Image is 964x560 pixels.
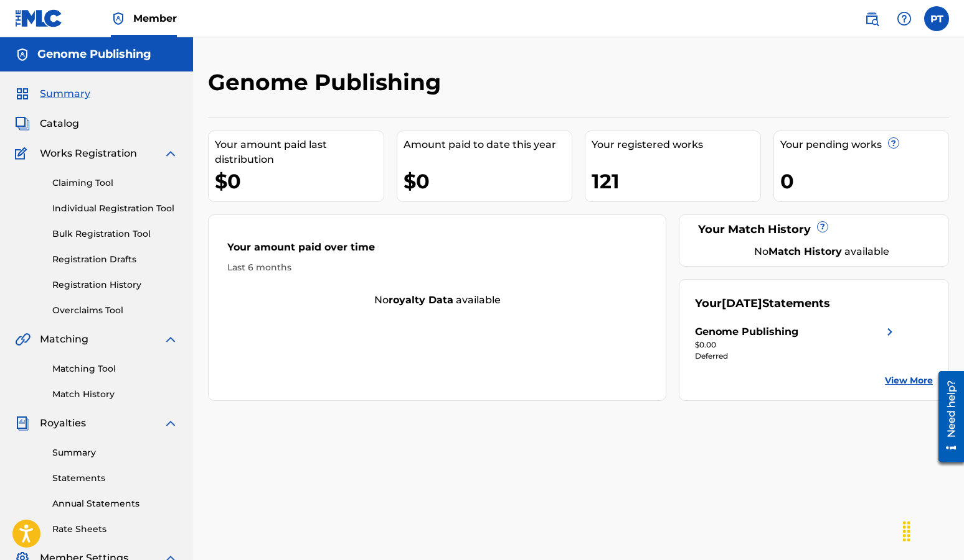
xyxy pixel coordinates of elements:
span: Works Registration [40,146,137,161]
a: Matching Tool [52,362,178,375]
a: Individual Registration Tool [52,202,178,215]
div: Help [892,6,917,31]
div: $0.00 [695,339,897,351]
a: Bulk Registration Tool [52,227,178,241]
div: 121 [592,167,760,195]
a: Registration Drafts [52,253,178,266]
a: Genome Publishingright chevron icon$0.00Deferred [695,324,897,362]
iframe: Chat Widget [902,500,964,560]
h5: Genome Publishing [37,47,151,62]
div: Genome Publishing [695,324,798,339]
span: ? [818,222,828,232]
div: Your registered works [592,137,760,152]
img: help [897,11,912,26]
div: Your pending works [780,137,949,152]
img: expand [163,146,178,161]
img: expand [163,332,178,347]
img: Catalog [15,116,30,131]
strong: Match History [768,246,842,257]
img: MLC Logo [15,9,63,27]
span: Matching [40,332,88,347]
div: Amount paid to date this year [404,137,572,152]
div: Drag [897,513,917,550]
a: Statements [52,472,178,485]
div: Last 6 months [227,261,647,274]
div: Your Statements [695,295,830,312]
div: No available [209,293,666,308]
span: Royalties [40,416,86,431]
img: Summary [15,86,30,101]
a: Claiming Tool [52,177,178,190]
span: ? [889,138,899,148]
div: $0 [215,167,384,195]
a: Registration History [52,278,178,291]
span: Summary [40,86,90,101]
h2: Genome Publishing [208,68,447,96]
img: right chevron icon [882,324,897,339]
a: Public Search [859,6,884,31]
a: Overclaims Tool [52,304,178,317]
a: CatalogCatalog [15,116,79,131]
span: Catalog [40,116,79,131]
span: [DATE] [722,296,762,310]
div: Your Match History [695,221,933,238]
img: Matching [15,332,31,347]
img: expand [163,416,178,431]
img: Accounts [15,47,30,62]
div: Your amount paid last distribution [215,137,384,167]
div: Your amount paid over time [227,240,647,261]
img: search [864,11,879,26]
span: Member [133,11,177,25]
div: Deferred [695,351,897,362]
iframe: Resource Center [929,365,964,468]
div: User Menu [924,6,949,31]
div: No available [711,244,933,259]
a: View More [885,374,933,387]
img: Works Registration [15,146,31,161]
a: Annual Statements [52,497,178,510]
a: Match History [52,388,178,401]
img: Royalties [15,416,30,431]
a: SummarySummary [15,86,90,101]
img: Top Rightsholder [111,11,126,26]
strong: royalty data [389,294,453,306]
div: 0 [780,167,949,195]
a: Summary [52,446,178,459]
a: Rate Sheets [52,523,178,536]
div: $0 [404,167,572,195]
